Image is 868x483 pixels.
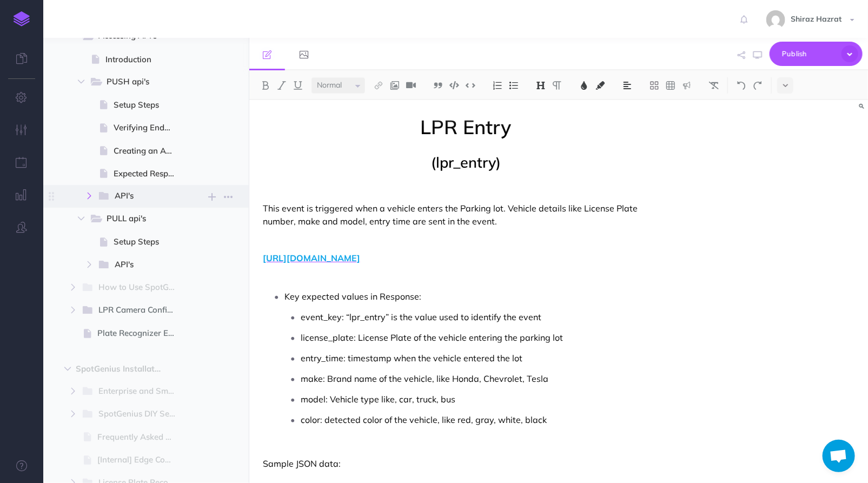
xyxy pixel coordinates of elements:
span: SpotGenius DIY Self-Install Guides [98,407,185,421]
span: Key expected values in Response: [284,291,421,302]
div: Open chat [823,440,855,472]
img: Paragraph button [552,81,562,90]
span: Introduction [105,53,184,66]
a: [URL][DOMAIN_NAME] [263,253,360,263]
img: Redo [753,81,763,90]
span: event_key: “lpr_entry” is the value used to identify the event [301,312,541,322]
img: Italic button [277,81,287,90]
span: color: detected color of the vehicle, like red, gray, white, black [301,414,547,425]
span: model: Vehicle type like, car, truck, bus [301,394,455,405]
img: Inline code button [466,81,475,89]
img: Code block button [449,81,459,89]
button: Publish [770,42,863,66]
span: Verifying Endpoint URL [114,121,184,134]
img: Headings dropdown button [536,81,546,90]
img: Underline button [293,81,303,90]
span: Expected Response data format for all PUSH Events [114,167,184,180]
img: Add image button [390,81,400,90]
span: Sample JSON data: [263,458,341,469]
span: (lpr_entry) [431,153,501,171]
span: Setup Steps [114,235,184,248]
span: Enterprise and Small Business [98,385,185,399]
img: Create table button [666,81,675,90]
img: Unordered list button [509,81,519,90]
span: Shiraz Hazrat [785,14,847,24]
img: Text color button [579,81,589,90]
span: Setup Steps [114,98,184,111]
img: Text background color button [595,81,605,90]
span: PUSH api's [107,75,168,89]
img: Callout dropdown menu button [682,81,692,90]
img: Bold button [261,81,270,90]
span: LPR Entry [263,116,669,138]
span: Frequently Asked Questions (FAQs) [97,431,184,444]
img: logo-mark.svg [14,11,30,27]
span: SpotGenius Installation Guides [76,362,170,375]
span: make: Brand name of the vehicle, like Honda, Chevrolet, Tesla [301,373,548,384]
img: Ordered list button [493,81,502,90]
span: Plate Recognizer Edge Integration [97,327,184,340]
span: entry_time: timestamp when the vehicle entered the lot [301,353,522,363]
span: API's [115,189,168,203]
span: This event is triggered when a vehicle enters the Parking lot. Vehicle details like License Plate... [263,203,640,227]
span: API's [115,258,168,272]
span: LPR Camera Configuration [98,303,185,317]
img: Link button [374,81,383,90]
img: Clear styles button [709,81,719,90]
img: f24abfa90493f84c710da7b1c7ca5087.jpg [766,10,785,29]
img: Add video button [406,81,416,90]
span: How to Use SpotGenius Admin [98,281,185,295]
span: license_plate: License Plate of the vehicle entering the parking lot [301,332,563,343]
img: Undo [737,81,746,90]
span: [Internal] Edge Compute Setup Guide [97,453,184,466]
span: Creating an API's Subscription [114,144,184,157]
span: PULL api's [107,212,168,226]
img: Alignment dropdown menu button [622,81,632,90]
span: Publish [782,45,836,62]
img: Blockquote button [433,81,443,90]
